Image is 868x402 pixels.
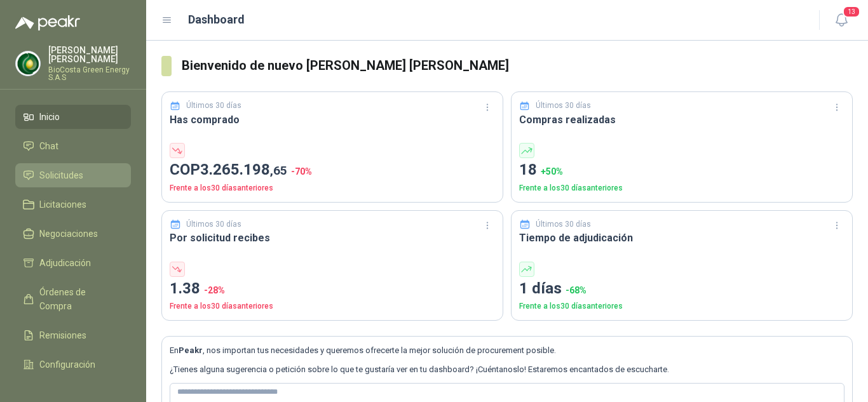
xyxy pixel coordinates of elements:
[566,285,587,295] span: -68 %
[830,9,853,32] button: 13
[204,285,225,295] span: -28 %
[200,161,287,178] span: 3.265.198
[15,192,131,217] a: Licitaciones
[39,168,83,182] span: Solicitudes
[39,227,98,241] span: Negociaciones
[170,158,495,182] p: COP
[186,218,241,231] p: Últimos 30 días
[179,345,203,355] b: Peakr
[15,163,131,187] a: Solicitudes
[39,110,60,124] span: Inicio
[519,300,844,312] p: Frente a los 30 días anteriores
[15,134,131,158] a: Chat
[170,277,495,301] p: 1.38
[170,300,495,312] p: Frente a los 30 días anteriores
[541,166,563,177] span: + 50 %
[39,256,91,270] span: Adjudicación
[48,66,131,81] p: BioCosta Green Energy S.A.S
[15,352,131,377] a: Configuración
[170,182,495,194] p: Frente a los 30 días anteriores
[15,323,131,347] a: Remisiones
[270,163,287,178] span: ,65
[519,158,844,182] p: 18
[48,46,131,64] p: [PERSON_NAME] [PERSON_NAME]
[519,112,844,128] h3: Compras realizadas
[15,15,80,30] img: Logo peakr
[39,358,95,372] span: Configuración
[536,218,591,231] p: Últimos 30 días
[15,222,131,246] a: Negociaciones
[170,363,844,376] p: ¿Tienes alguna sugerencia o petición sobre lo que te gustaría ver en tu dashboard? ¡Cuéntanoslo! ...
[15,105,131,129] a: Inicio
[16,51,40,76] img: Company Logo
[15,251,131,275] a: Adjudicación
[39,198,86,211] span: Licitaciones
[170,230,495,246] h3: Por solicitud recibes
[843,6,860,18] span: 13
[519,182,844,194] p: Frente a los 30 días anteriores
[170,112,495,128] h3: Has comprado
[39,139,58,153] span: Chat
[291,166,312,177] span: -70 %
[170,344,844,357] p: En , nos importan tus necesidades y queremos ofrecerte la mejor solución de procurement posible.
[182,56,853,76] h3: Bienvenido de nuevo [PERSON_NAME] [PERSON_NAME]
[15,280,131,318] a: Órdenes de Compra
[519,230,844,246] h3: Tiempo de adjudicación
[519,277,844,301] p: 1 días
[39,328,86,342] span: Remisiones
[186,100,241,112] p: Últimos 30 días
[536,100,591,112] p: Últimos 30 días
[188,11,245,29] h1: Dashboard
[39,285,119,313] span: Órdenes de Compra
